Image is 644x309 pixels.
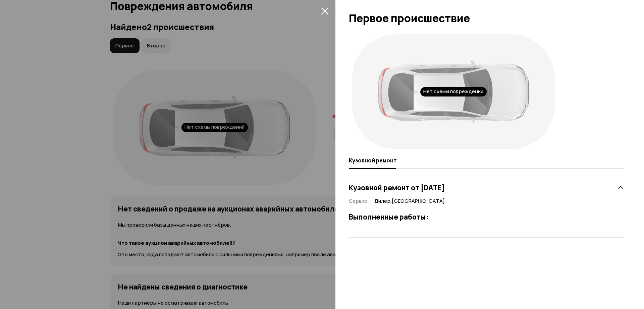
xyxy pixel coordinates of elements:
[420,87,487,96] div: Нет схемы повреждений
[319,5,330,16] button: закрыть
[349,157,397,164] span: Кузовной ремонт
[374,198,445,205] span: Дилер , [GEOGRAPHIC_DATA]
[349,183,445,192] h3: Кузовной ремонт от [DATE]
[349,197,369,204] span: Сервис :
[349,213,624,221] h3: Выполненные работы:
